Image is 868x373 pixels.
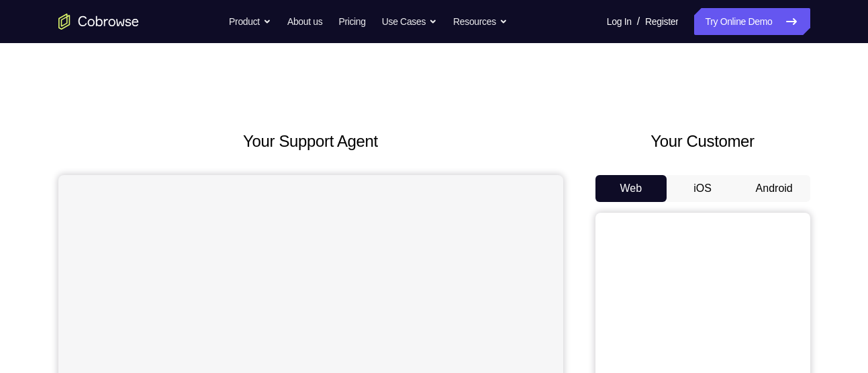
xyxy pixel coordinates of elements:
a: Try Online Demo [694,8,810,35]
button: Resources [453,8,508,35]
span: / [637,13,640,30]
a: Pricing [338,8,365,35]
a: Go to the home page [58,13,139,30]
button: Product [229,8,271,35]
h2: Your Support Agent [58,129,563,154]
button: iOS [667,175,738,202]
button: Web [595,175,667,202]
a: Register [645,8,678,35]
a: About us [287,8,322,35]
button: Android [738,175,810,202]
h2: Your Customer [595,129,810,154]
a: Log In [607,8,632,35]
button: Use Cases [382,8,437,35]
